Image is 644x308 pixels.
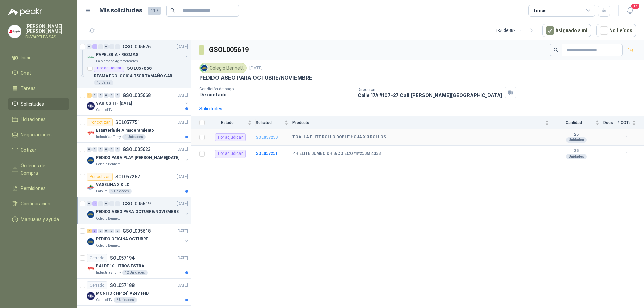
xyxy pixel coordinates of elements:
[8,144,69,157] a: Cotizar
[292,151,381,157] b: PH ELITE JUMBO DH B/CO ECO *4*250M 4333
[21,185,46,192] span: Remisiones
[87,254,107,262] div: Cerrado
[553,132,599,137] b: 25
[77,251,191,279] a: CerradoSOL057194[DATE] Company LogoBALDE 10 LITROS ESTRAIndustrias Tomy12 Unidades
[109,147,114,152] div: 0
[87,210,95,219] img: Company Logo
[96,216,120,221] p: Colegio Bennett
[87,201,92,206] div: 0
[215,133,246,141] div: Por adjudicar
[123,93,151,98] p: GSOL005668
[21,200,50,207] span: Configuración
[109,229,114,233] div: 0
[8,25,21,38] img: Company Logo
[87,156,95,164] img: Company Logo
[87,53,95,61] img: Company Logo
[8,128,69,141] a: Negociaciones
[177,201,188,207] p: [DATE]
[77,116,191,143] a: Por cotizarSOL057751[DATE] Company LogoEstantería de AlmacenamientoIndustrias Tomy1 Unidades
[256,116,292,129] th: Solicitud
[77,61,191,88] a: Por adjudicarSOL057868RESMA ECOLOGICA 75GR TAMAÑO CARTA15 Cajas
[96,162,120,167] p: Colegio Bennett
[96,134,121,140] p: Industrias Tomy
[98,229,103,233] div: 0
[358,92,502,98] p: Calle 17A #107-27 Cali , [PERSON_NAME][GEOGRAPHIC_DATA]
[209,116,256,129] th: Estado
[99,6,142,15] h1: Mis solicitudes
[104,44,109,49] div: 0
[21,54,32,61] span: Inicio
[92,201,97,206] div: 2
[122,134,146,140] div: 1 Unidades
[77,170,191,197] a: Por cotizarSOL057252[DATE] Company LogoVASELINA X KILOPatojito2 Unidades
[292,135,386,140] b: TOALLA ELITE ROLLO DOBLE HOJA X 3 ROLLOS
[553,148,599,154] b: 25
[256,120,283,125] span: Solicitud
[92,44,97,49] div: 1
[177,174,188,180] p: [DATE]
[8,159,69,179] a: Órdenes de Compra
[87,183,95,191] img: Company Logo
[104,93,109,98] div: 0
[201,64,208,72] img: Company Logo
[170,8,175,13] span: search
[123,44,151,49] p: GSOL005676
[8,197,69,210] a: Configuración
[115,120,140,125] p: SOL057751
[87,43,190,64] a: 0 1 0 0 0 0 GSOL005676[DATE] Company LogoPAPELERIA - RESMASLa Montaña Agromercados
[109,201,114,206] div: 0
[199,105,222,112] div: Solicitudes
[256,135,278,140] b: SOL057250
[8,82,69,95] a: Tareas
[256,151,278,156] a: SOL057251
[87,238,95,246] img: Company Logo
[109,189,132,194] div: 2 Unidades
[596,24,636,37] button: No Leídos
[8,113,69,126] a: Licitaciones
[109,44,114,49] div: 0
[115,201,120,206] div: 0
[96,100,132,107] p: VARIOS TI - [DATE]
[553,120,594,125] span: Cantidad
[25,24,69,34] p: [PERSON_NAME] [PERSON_NAME]
[96,182,130,188] p: VASELINA X KILO
[21,215,59,223] span: Manuales y ayuda
[177,255,188,261] p: [DATE]
[603,116,617,129] th: Docs
[358,87,502,92] p: Dirección
[8,51,69,64] a: Inicio
[566,154,587,159] div: Unidades
[87,173,113,181] div: Por cotizar
[631,3,640,9] span: 17
[96,290,149,297] p: MONITOR HP 24" V24V FHD
[617,134,636,141] b: 1
[8,67,69,79] a: Chat
[177,44,188,50] p: [DATE]
[87,227,190,248] a: 7 9 0 0 0 0 GSOL005618[DATE] Company LogoPEDIDO OFICINA OCTUBREColegio Bennett
[114,297,137,303] div: 6 Unidades
[8,213,69,226] a: Manuales y ayuda
[199,74,312,81] p: PEDIDO ASEO PARA OCTUBRE/NOVIEMBRE
[94,80,113,85] div: 15 Cajas
[21,85,36,92] span: Tareas
[123,147,151,152] p: GSOL005623
[96,263,144,269] p: BALDE 10 LITROS ESTRA
[104,201,109,206] div: 0
[123,201,151,206] p: GSOL005619
[115,174,140,179] p: SOL057252
[87,118,113,126] div: Por cotizar
[533,7,547,14] div: Todas
[21,100,44,108] span: Solicitudes
[104,229,109,233] div: 0
[87,93,92,98] div: 1
[87,91,190,113] a: 1 0 0 0 0 0 GSOL005668[DATE] Company LogoVARIOS TI - [DATE]Caracol TV
[177,119,188,126] p: [DATE]
[566,137,587,143] div: Unidades
[115,147,120,152] div: 0
[115,93,120,98] div: 0
[209,45,250,55] h3: GSOL005619
[96,59,138,64] p: La Montaña Agromercados
[110,256,135,260] p: SOL057194
[96,127,154,134] p: Estantería de Almacenamiento
[617,116,644,129] th: # COTs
